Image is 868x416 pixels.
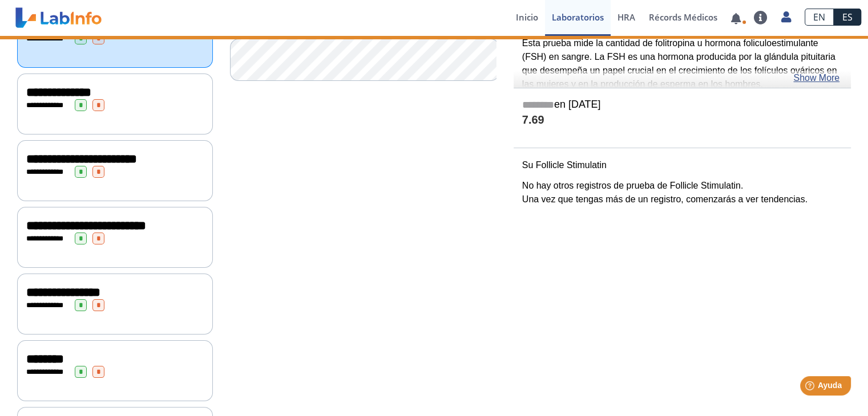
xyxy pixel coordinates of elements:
[522,158,842,172] p: Su Follicle Stimulatin
[834,9,861,26] a: ES
[805,9,834,26] a: EN
[793,71,839,85] a: Show More
[522,113,842,128] h4: 7.69
[522,36,842,91] p: Esta prueba mide la cantidad de folitropina u hormona foliculoestimulante (FSH) en sangre. La FSH...
[522,99,842,112] h5: en [DATE]
[617,11,635,23] span: HRA
[522,179,842,206] p: No hay otros registros de prueba de Follicle Stimulatin. Una vez que tengas más de un registro, c...
[766,372,855,403] iframe: Help widget launcher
